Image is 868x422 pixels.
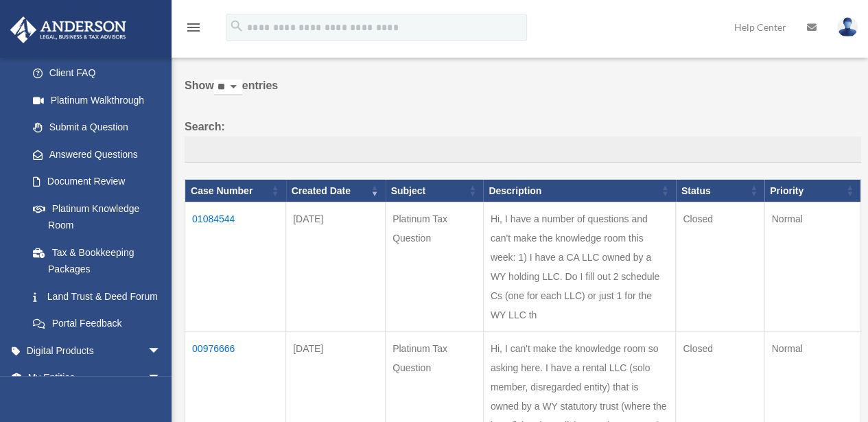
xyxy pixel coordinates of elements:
th: Subject: activate to sort column ascending [386,179,484,202]
a: Portal Feedback [19,310,175,338]
td: 01084544 [185,202,286,332]
th: Status: activate to sort column ascending [676,179,764,202]
label: Show entries [185,76,861,109]
a: Platinum Walkthrough [19,86,175,114]
img: Anderson Advisors Platinum Portal [6,16,130,43]
i: search [229,19,244,34]
a: My Entitiesarrow_drop_down [10,364,182,392]
td: Hi, I have a number of questions and can't make the knowledge room this week: 1) I have a CA LLC ... [483,202,676,332]
img: User Pic [837,17,858,37]
td: Platinum Tax Question [386,202,484,332]
a: Client FAQ [19,60,175,87]
th: Priority: activate to sort column ascending [764,179,861,202]
a: Platinum Knowledge Room [19,195,175,239]
td: Normal [764,202,861,332]
label: Search: [185,117,861,163]
a: Digital Productsarrow_drop_down [10,337,182,364]
a: Land Trust & Deed Forum [19,283,175,310]
a: Tax & Bookkeeping Packages [19,239,175,283]
span: arrow_drop_down [148,364,175,392]
input: Search: [185,137,861,163]
td: Closed [676,202,764,332]
a: Document Review [19,168,175,196]
span: arrow_drop_down [148,337,175,365]
th: Case Number: activate to sort column ascending [185,179,286,202]
th: Created Date: activate to sort column ascending [286,179,386,202]
a: menu [185,24,202,36]
i: menu [185,19,202,36]
a: Answered Questions [19,141,168,168]
a: Submit a Question [19,114,175,141]
th: Description: activate to sort column ascending [483,179,676,202]
td: [DATE] [286,202,386,332]
select: Showentries [214,80,242,95]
